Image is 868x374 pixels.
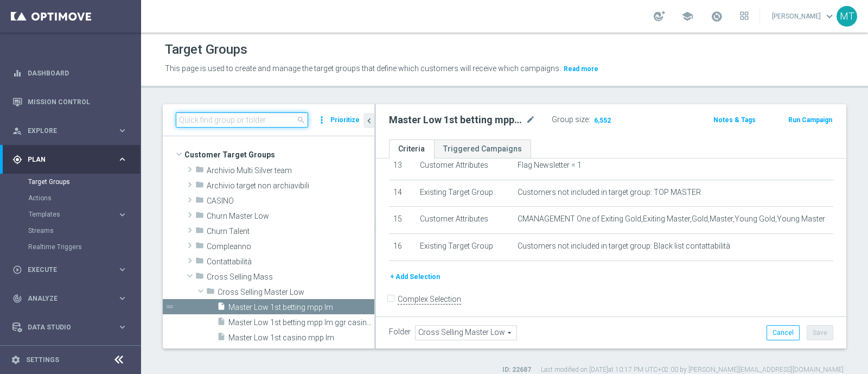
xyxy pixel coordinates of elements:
td: 14 [389,180,416,207]
i: mode_edit [526,113,535,126]
i: folder [195,180,204,193]
h1: Target Groups [165,42,247,58]
span: Customers not included in target group: TOP MASTER [518,188,701,197]
span: search [297,116,305,124]
input: Quick find group or folder [176,112,308,128]
td: Existing Target Group [416,233,513,261]
i: settings [11,355,21,365]
span: Explore [28,128,117,134]
span: Compleanno [207,242,374,251]
i: folder [195,211,204,223]
td: Customer Attributes [416,207,513,234]
i: folder [195,195,204,208]
i: gps_fixed [12,155,22,164]
i: folder [195,256,204,269]
a: [PERSON_NAME]keyboard_arrow_down [771,8,837,24]
label: : [589,115,590,124]
span: Plan [28,156,117,163]
div: Templates [28,206,140,223]
a: Target Groups [28,178,113,186]
span: Analyze [28,295,117,302]
td: 16 [389,233,416,261]
span: school [681,10,693,22]
td: Customer Attributes [416,153,513,180]
i: keyboard_arrow_right [117,154,127,164]
div: Templates keyboard_arrow_right [28,210,128,219]
button: chevron_left [363,113,374,128]
div: Optibot [12,341,127,370]
span: Master Low 1st betting mpp lm [228,303,374,312]
div: Data Studio [12,322,117,332]
a: Actions [28,194,113,202]
span: This page is used to create and manage the target groups that define which customers will receive... [165,64,561,73]
span: CASINO [207,196,374,206]
div: Dashboard [12,59,127,87]
i: insert_drive_file [217,332,226,345]
label: Complex Selection [398,294,461,305]
span: Cross Selling Mass [207,272,374,282]
a: Dashboard [28,59,127,87]
span: Flag Newsletter = 1 [518,161,582,170]
div: Plan [12,155,117,164]
i: keyboard_arrow_right [117,322,127,332]
i: folder [195,165,204,178]
div: Explore [12,126,117,136]
button: Data Studio keyboard_arrow_right [12,323,128,332]
a: Settings [26,357,59,363]
button: gps_fixed Plan keyboard_arrow_right [12,155,128,164]
div: MT [837,6,857,27]
i: keyboard_arrow_right [117,125,127,136]
div: Realtime Triggers [28,239,140,255]
i: equalizer [12,68,22,78]
span: Cross Selling Master Low [218,288,374,297]
i: person_search [12,126,22,136]
a: Triggered Campaigns [434,140,531,159]
div: Actions [28,190,140,206]
i: chevron_left [364,116,374,126]
a: Criteria [389,140,434,159]
button: Prioritize [329,113,361,128]
span: 6,552 [593,116,612,126]
div: play_circle_outline Execute keyboard_arrow_right [12,265,128,274]
button: person_search Explore keyboard_arrow_right [12,126,128,135]
span: Data Studio [28,324,117,331]
i: play_circle_outline [12,265,22,275]
i: insert_drive_file [217,302,226,314]
button: + Add Selection [389,271,441,283]
span: keyboard_arrow_down [824,10,835,22]
span: CMANAGEMENT One of Exiting Gold,Exiting Master,Gold,Master,Young Gold,Young Master [518,214,825,224]
i: insert_drive_file [217,347,226,360]
button: Cancel [767,325,800,340]
span: Contattabilit&#xE0; [207,257,374,267]
i: folder [195,241,204,253]
span: Master Low 1st casino mpp lm [228,333,374,343]
button: equalizer Dashboard [12,69,128,78]
i: keyboard_arrow_right [117,293,127,303]
i: keyboard_arrow_right [117,210,127,220]
i: folder [206,287,215,299]
span: Archivio Multi Silver team [207,166,374,175]
div: Mission Control [12,87,127,116]
button: track_changes Analyze keyboard_arrow_right [12,294,128,303]
div: Target Groups [28,174,140,190]
i: folder [195,226,204,238]
div: Templates [29,211,117,218]
i: folder [195,271,204,284]
div: Execute [12,265,117,275]
span: Customer Target Groups [184,147,374,162]
button: Save [807,325,833,340]
label: Folder [389,327,411,337]
i: insert_drive_file [217,317,226,329]
span: Master Low 1st betting mpp lm ggr casino l3m &gt; 0 [228,318,374,327]
button: Mission Control [12,98,128,106]
div: Streams [28,223,140,239]
label: Group size [552,115,589,124]
a: Streams [28,226,113,235]
i: track_changes [12,294,22,303]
